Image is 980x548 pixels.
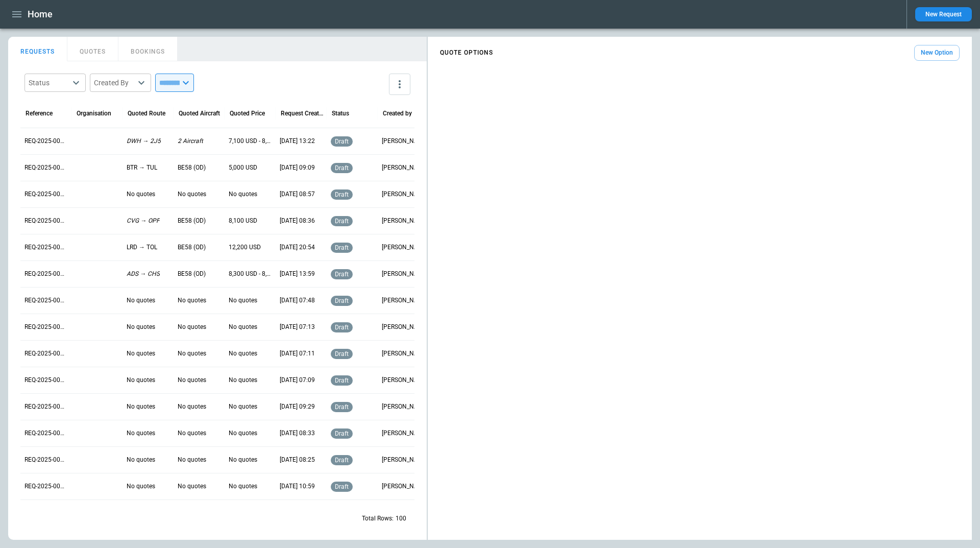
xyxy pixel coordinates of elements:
[178,376,206,385] p: No quotes
[362,514,394,523] p: Total Rows:
[382,217,425,225] p: Cady Howell
[178,217,206,225] p: BE58 (OD)
[382,243,425,252] p: Allen Maki
[178,163,206,172] p: BE58 (OD)
[229,349,257,358] p: No quotes
[28,8,53,20] h1: Home
[178,190,206,199] p: No quotes
[179,110,220,117] div: Quoted Aircraft
[118,37,178,61] button: BOOKINGS
[128,110,165,117] div: Quoted Route
[280,323,315,331] p: 09/25/2025 07:13
[127,190,155,199] p: No quotes
[24,243,67,252] p: REQ-2025-000311
[77,110,111,117] div: Organisation
[178,323,206,331] p: No quotes
[127,429,155,438] p: No quotes
[333,138,351,145] span: draft
[382,376,425,385] p: Cady Howell
[24,402,67,411] p: REQ-2025-000305
[332,110,349,117] div: Status
[229,323,257,331] p: No quotes
[229,270,272,278] p: 8,300 USD - 8,600 USD
[229,376,257,385] p: No quotes
[382,296,425,305] p: Cady Howell
[229,163,257,172] p: 5,000 USD
[280,270,315,278] p: 09/25/2025 13:59
[127,163,157,172] p: BTR → TUL
[280,376,315,385] p: 09/25/2025 07:09
[333,191,351,198] span: draft
[280,217,315,225] p: 09/26/2025 08:36
[333,324,351,331] span: draft
[24,217,67,225] p: REQ-2025-000312
[333,377,351,384] span: draft
[178,402,206,411] p: No quotes
[67,37,118,61] button: QUOTES
[178,243,206,252] p: BE58 (OD)
[229,190,257,199] p: No quotes
[29,78,69,88] div: Status
[333,403,351,411] span: draft
[127,456,155,464] p: No quotes
[229,296,257,305] p: No quotes
[178,137,203,146] p: 2 Aircraft
[333,297,351,304] span: draft
[229,217,257,225] p: 8,100 USD
[229,402,257,411] p: No quotes
[94,78,135,88] div: Created By
[127,243,157,252] p: LRD → TOL
[24,190,67,199] p: REQ-2025-000313
[24,270,67,278] p: REQ-2025-000310
[8,37,67,61] button: REQUESTS
[178,349,206,358] p: No quotes
[229,429,257,438] p: No quotes
[24,349,67,358] p: REQ-2025-000307
[127,376,155,385] p: No quotes
[333,271,351,278] span: draft
[389,74,410,95] button: more
[333,430,351,437] span: draft
[382,482,425,491] p: Cady Howell
[24,137,67,146] p: REQ-2025-000315
[333,164,351,172] span: draft
[280,402,315,411] p: 09/24/2025 09:29
[333,483,351,490] span: draft
[914,45,960,61] button: New Option
[382,323,425,331] p: Cady Howell
[440,51,493,55] h4: QUOTE OPTIONS
[382,163,425,172] p: Ben Gundermann
[178,429,206,438] p: No quotes
[127,323,155,331] p: No quotes
[333,457,351,464] span: draft
[382,349,425,358] p: Cady Howell
[280,429,315,438] p: 09/24/2025 08:33
[280,163,315,172] p: 09/26/2025 09:09
[127,270,160,278] p: ADS → CHS
[229,456,257,464] p: No quotes
[24,456,67,464] p: REQ-2025-000303
[26,110,53,117] div: Reference
[280,349,315,358] p: 09/25/2025 07:11
[333,350,351,358] span: draft
[280,456,315,464] p: 09/24/2025 08:25
[396,514,406,523] p: 100
[280,137,315,146] p: 09/28/2025 13:22
[382,270,425,278] p: Cady Howell
[333,244,351,251] span: draft
[281,110,324,117] div: Request Created At (UTC-05:00)
[24,429,67,438] p: REQ-2025-000304
[24,323,67,331] p: REQ-2025-000308
[127,482,155,491] p: No quotes
[24,482,67,491] p: REQ-2025-000302
[229,243,261,252] p: 12,200 USD
[178,482,206,491] p: No quotes
[280,296,315,305] p: 09/25/2025 07:48
[382,456,425,464] p: Cady Howell
[24,296,67,305] p: REQ-2025-000309
[24,163,67,172] p: REQ-2025-000314
[24,376,67,385] p: REQ-2025-000306
[280,482,315,491] p: 09/23/2025 10:59
[915,7,972,21] button: New Request
[127,296,155,305] p: No quotes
